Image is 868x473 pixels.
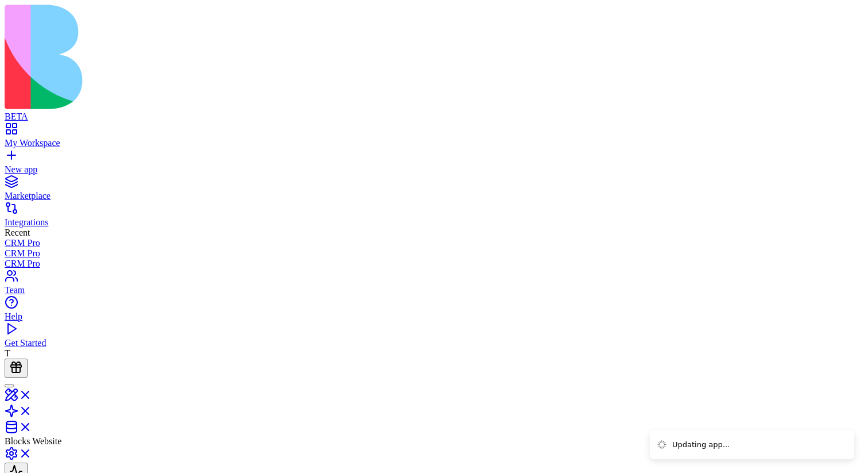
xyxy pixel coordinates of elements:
div: Get Started [5,338,863,348]
a: Team [5,275,863,295]
div: My Workspace [5,138,863,148]
a: Help [5,301,863,322]
a: BETA [5,101,863,122]
a: Marketplace [5,180,863,201]
div: New app [5,164,863,175]
span: T [5,348,10,358]
div: Updating app... [672,439,730,451]
a: CRM Pro [5,248,863,259]
div: Marketplace [5,191,863,201]
a: Get Started [5,328,863,348]
span: Recent [5,228,30,237]
a: New app [5,154,863,175]
div: BETA [5,111,863,122]
a: Integrations [5,207,863,228]
img: logo [5,5,466,109]
div: Help [5,312,863,322]
div: Team [5,285,863,295]
a: My Workspace [5,128,863,148]
span: Blocks Website [5,436,61,446]
a: CRM Pro [5,259,863,269]
div: Integrations [5,217,863,228]
a: CRM Pro [5,238,863,248]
